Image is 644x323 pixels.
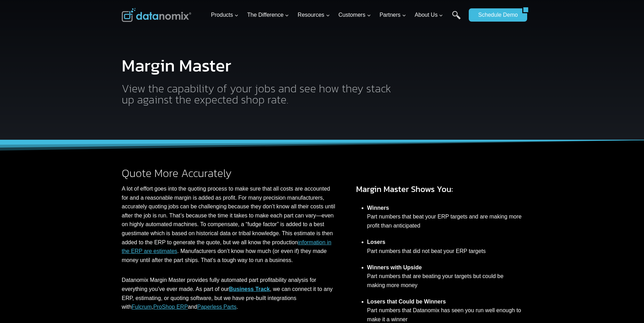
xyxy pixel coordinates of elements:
strong: Losers [367,239,385,245]
span: Resources [298,10,330,20]
strong: Winners with Upside [367,264,422,270]
span: Products [211,10,239,20]
li: Part numbers that are beating your targets but could be making more money [367,259,522,293]
img: Datanomix [122,8,191,22]
a: Search [452,11,461,26]
span: About Us [415,10,443,20]
p: Datanomix Margin Master provides fully automated part profitability analysis for everything you’v... [122,276,337,311]
span: Partners [379,10,406,20]
li: Part numbers that beat your ERP targets and are making more profit than anticipated [367,200,522,234]
span: Customers [338,10,371,20]
strong: Losers that Could be Winners [367,299,446,305]
h2: Quote More Accurately [122,168,337,179]
p: A lot of effort goes into the quoting process to make sure that all costs are accounted for and a... [122,184,337,264]
a: Business Track [229,286,270,292]
li: Part numbers that did not beat your ERP targets [367,234,522,259]
span: The Difference [247,10,289,20]
strong: Winners [367,205,389,211]
h3: Margin Master Shows You: [356,183,522,195]
a: ProShop ERP [153,304,188,310]
a: Paperless Parts [197,304,236,310]
nav: Primary Navigation [208,4,466,26]
h1: Margin Master [122,57,396,74]
a: Fulcrum [131,304,152,310]
h2: View the capability of your jobs and see how they stack up against the expected shop rate. [122,83,396,105]
a: Schedule Demo [469,8,522,22]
